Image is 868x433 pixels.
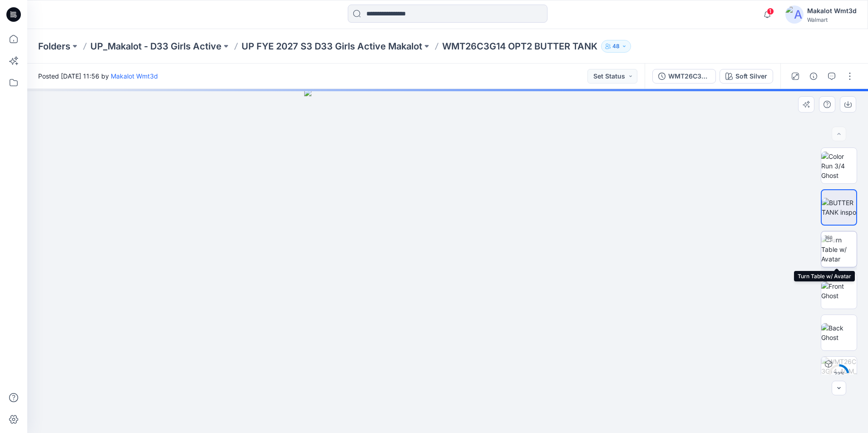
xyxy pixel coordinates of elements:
[720,69,773,84] button: Soft Silver
[90,40,222,53] a: UP_Makalot - D33 Girls Active
[601,40,631,53] button: 48
[822,198,856,217] img: BUTTER TANK inspo
[652,69,716,84] button: WMT26C3G14_ADM_OPT2_BUTTER TANK
[735,71,767,81] div: Soft Silver
[828,370,850,378] div: 22 %
[821,323,857,342] img: Back Ghost
[612,41,620,51] p: 48
[111,72,158,80] a: Makalot Wmt3d
[242,40,422,53] a: UP FYE 2027 S3 D33 Girls Active Makalot
[807,5,857,16] div: Makalot Wmt3d
[38,40,70,53] a: Folders
[668,71,710,81] div: WMT26C3G14_ADM_OPT2_BUTTER TANK
[806,69,821,84] button: Details
[821,357,857,392] img: WMT26C3G14_ADM_OPT2_BUTTER TANK Soft Silver
[821,152,857,180] img: Color Run 3/4 Ghost
[442,40,597,53] p: WMT26C3G14 OPT2 BUTTER TANK
[767,8,774,15] span: 1
[304,89,591,433] img: eyJhbGciOiJIUzI1NiIsImtpZCI6IjAiLCJzbHQiOiJzZXMiLCJ0eXAiOiJKV1QifQ.eyJkYXRhIjp7InR5cGUiOiJzdG9yYW...
[807,16,857,23] div: Walmart
[821,281,857,300] img: Front Ghost
[821,235,857,264] img: Turn Table w/ Avatar
[38,71,158,81] span: Posted [DATE] 11:56 by
[785,5,804,24] img: avatar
